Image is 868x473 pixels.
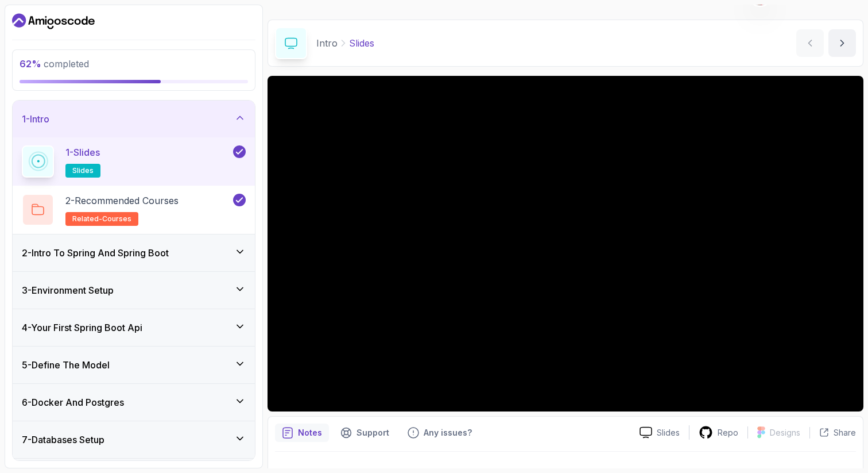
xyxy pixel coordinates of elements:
h3: 7 - Databases Setup [22,433,104,447]
button: Share [809,427,856,439]
h3: 3 - Environment Setup [22,283,114,297]
button: 5-Define The Model [13,347,255,383]
button: 2-Intro To Spring And Spring Boot [13,234,255,271]
p: Slides [657,427,680,439]
button: 2-Recommended Coursesrelated-courses [22,194,246,226]
p: Designs [770,427,800,439]
button: 1-Slidesslides [22,145,246,178]
p: 1 - Slides [65,145,100,159]
button: Feedback button [401,424,479,442]
a: Repo [689,425,747,440]
button: 3-Environment Setup [13,272,255,309]
a: Dashboard [12,12,95,30]
p: Intro [316,36,338,50]
span: completed [20,58,89,70]
span: related-courses [72,214,131,224]
p: Share [834,427,856,439]
p: Notes [298,427,322,439]
button: notes button [275,424,329,442]
button: Support button [334,424,396,442]
a: Slides [630,426,689,439]
h3: 4 - Your First Spring Boot Api [22,321,142,334]
p: Any issues? [424,427,472,439]
h3: 5 - Define The Model [22,358,110,372]
p: Support [356,427,389,439]
button: 7-Databases Setup [13,421,255,458]
h3: 1 - Intro [22,112,49,126]
button: previous content [796,29,824,57]
button: 1-Intro [13,101,255,137]
p: Repo [718,427,738,439]
span: 62 % [20,58,41,70]
button: 4-Your First Spring Boot Api [13,309,255,346]
h3: 6 - Docker And Postgres [22,395,124,409]
p: 2 - Recommended Courses [65,194,179,207]
span: slides [72,166,94,175]
h3: 2 - Intro To Spring And Spring Boot [22,246,169,260]
button: next content [828,29,856,57]
p: Slides [349,36,374,50]
button: 6-Docker And Postgres [13,384,255,421]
